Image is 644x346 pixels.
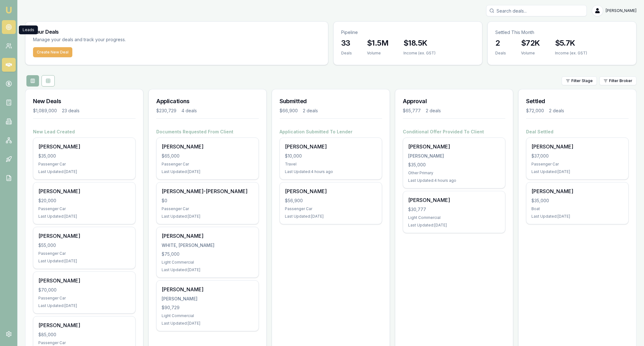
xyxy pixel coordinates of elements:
div: Last Updated: [DATE] [531,214,623,219]
div: Income (ex. GST) [555,51,587,56]
div: $20,000 [38,198,130,204]
h3: Your Deals [33,29,320,34]
div: [PERSON_NAME] [531,143,623,150]
div: [PERSON_NAME] [162,286,253,293]
h3: $18.5K [403,38,436,48]
div: $72,000 [526,108,544,114]
h4: Documents Requested From Client [156,129,259,135]
div: Volume [521,51,540,56]
span: Filter Stage [571,78,593,83]
div: $10,000 [285,153,377,159]
h4: Conditional Offer Provided To Client [403,129,505,135]
div: Passenger Car [38,296,130,301]
div: Deals [341,51,352,56]
div: [PERSON_NAME] [408,153,500,159]
div: 2 deals [303,108,318,114]
h4: Application Submitted To Lender [280,129,382,135]
div: Other Primary [408,170,500,176]
div: [PERSON_NAME] [285,143,377,150]
div: $70,000 [38,287,130,293]
h3: Settled [526,97,629,106]
span: Filter Broker [609,78,632,83]
div: Light Commercial [162,260,253,265]
div: $30,777 [408,206,500,213]
div: Boat [531,206,623,211]
div: Last Updated: 4 hours ago [285,169,377,174]
div: [PERSON_NAME] [162,296,253,302]
div: [PERSON_NAME] [285,187,377,195]
div: Last Updated: [DATE] [38,303,130,308]
div: [PERSON_NAME] [162,232,253,240]
div: Last Updated: [DATE] [38,214,130,219]
div: Passenger Car [38,251,130,256]
button: Filter Stage [562,76,597,85]
div: [PERSON_NAME] [408,196,500,204]
div: $65,000 [162,153,253,159]
div: Last Updated: [DATE] [162,321,253,326]
div: Volume [367,51,388,56]
div: $66,900 [280,108,298,114]
button: Filter Broker [599,76,636,85]
h3: $72K [521,38,540,48]
h3: $1.5M [367,38,388,48]
div: Last Updated: [DATE] [408,223,500,228]
h3: Submitted [280,97,382,106]
div: Last Updated: 4 hours ago [408,178,500,183]
div: $35,000 [38,153,130,159]
div: $230,729 [156,108,176,114]
h4: New Lead Created [33,129,136,135]
div: Deals [495,51,506,56]
div: 23 deals [62,108,80,114]
div: $85,000 [38,332,130,338]
div: Passenger Car [162,162,253,167]
div: Passenger Car [531,162,623,167]
div: Passenger Car [38,340,130,345]
div: $55,000 [38,242,130,248]
div: $90,729 [162,304,253,311]
div: Passenger Car [38,206,130,211]
div: $65,777 [403,108,421,114]
div: 2 deals [549,108,564,114]
h3: 2 [495,38,506,48]
h3: Applications [156,97,259,106]
input: Search deals [486,5,587,16]
div: [PERSON_NAME] [38,143,130,150]
p: Manage your deals and track your progress. [33,36,194,43]
h3: New Deals [33,97,136,106]
div: 4 deals [181,108,197,114]
div: $35,000 [408,162,500,168]
div: Passenger Car [38,162,130,167]
span: [PERSON_NAME] [606,8,636,13]
h4: Deal Settled [526,129,629,135]
div: WHITE, [PERSON_NAME] [162,242,253,248]
div: [PERSON_NAME] [38,187,130,195]
div: Last Updated: [DATE] [162,214,253,219]
div: [PERSON_NAME] [38,321,130,329]
p: Settled This Month [495,29,629,36]
div: Leads [19,25,38,34]
div: 2 deals [426,108,441,114]
div: [PERSON_NAME] [38,232,130,240]
div: $0 [162,198,253,204]
h3: 33 [341,38,352,48]
h3: $5.7K [555,38,587,48]
div: [PERSON_NAME] [162,143,253,150]
div: Passenger Car [285,206,377,211]
div: [PERSON_NAME]-[PERSON_NAME] [162,187,253,195]
button: Create New Deal [33,47,72,57]
div: [PERSON_NAME] [38,277,130,284]
div: $37,000 [531,153,623,159]
p: Pipeline [341,29,475,36]
div: [PERSON_NAME] [408,143,500,150]
div: $56,900 [285,198,377,204]
div: Travel [285,162,377,167]
div: Light Commercial [162,313,253,318]
div: Last Updated: [DATE] [531,169,623,174]
div: [PERSON_NAME] [531,187,623,195]
div: Income (ex. GST) [403,51,436,56]
h3: Approval [403,97,505,106]
div: Passenger Car [162,206,253,211]
div: Last Updated: [DATE] [162,169,253,174]
div: Light Commercial [408,215,500,220]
